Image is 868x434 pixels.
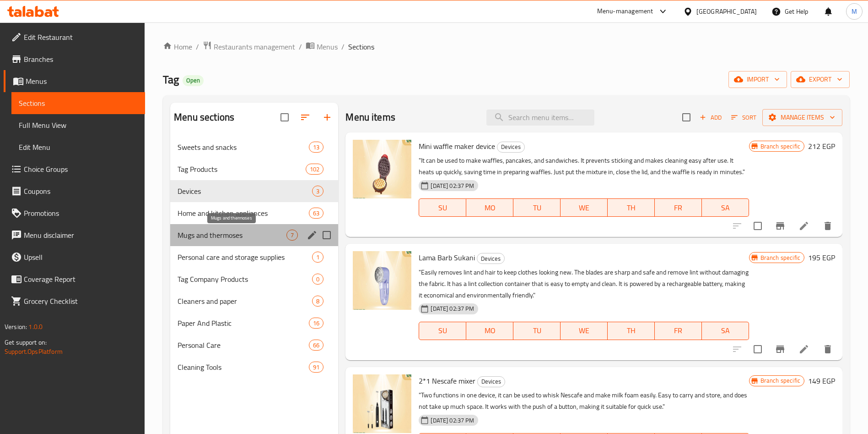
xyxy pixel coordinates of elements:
[174,110,234,124] h2: Menu sections
[423,324,463,337] span: SU
[287,231,297,240] span: 7
[275,108,294,127] span: Select all sections
[170,290,338,312] div: Cleaners and paper8
[353,251,411,310] img: Lama Barb Sukani
[517,201,557,214] span: TU
[419,155,749,178] p: "It can be used to make waffles, pancakes, and sandwiches. It prevents sticking and makes cleanin...
[513,198,561,217] button: TU
[5,346,63,357] a: Support.OpsPlatform
[309,142,323,153] div: items
[299,41,302,52] li: /
[24,32,138,43] span: Edit Restaurant
[513,322,561,340] button: TU
[170,132,338,382] nav: Menu sections
[736,74,780,85] span: import
[770,112,835,123] span: Manage items
[26,76,138,87] span: Menus
[178,142,309,153] span: Sweets and snacks
[170,180,338,202] div: Devices3
[309,319,323,328] span: 16
[4,268,145,290] a: Coverage Report
[477,253,504,264] span: Devices
[4,158,145,180] a: Choice Groups
[419,198,466,217] button: SU
[817,215,839,237] button: delete
[419,322,466,340] button: SU
[178,362,309,373] span: Cleaning Tools
[170,334,338,356] div: Personal Care66
[696,110,725,125] button: Add
[24,296,138,307] span: Grocery Checklist
[611,324,651,337] span: TH
[729,110,759,125] button: Sort
[178,252,312,263] span: Personal care and storage supplies
[313,253,323,262] span: 1
[808,140,835,153] h6: 212 EGP
[11,114,145,136] a: Full Menu View
[178,296,312,307] span: Cleaners and paper
[608,198,655,217] button: TH
[791,71,850,88] button: export
[762,109,842,126] button: Manage items
[24,54,138,65] span: Branches
[178,208,309,219] div: Home and kitchen appliances
[178,186,312,197] span: Devices
[183,77,204,84] span: Open
[477,253,505,264] div: Devices
[696,6,757,16] div: [GEOGRAPHIC_DATA]
[348,41,374,52] span: Sections
[170,268,338,290] div: Tag Company Products0
[19,120,138,131] span: Full Menu View
[341,41,345,52] li: /
[655,198,702,217] button: FR
[163,41,192,52] a: Home
[757,253,804,262] span: Branch specific
[817,338,839,360] button: delete
[706,201,745,214] span: SA
[4,180,145,202] a: Coupons
[658,324,698,337] span: FR
[419,139,495,153] span: Mini waffle maker device
[170,158,338,180] div: Tag Products102
[309,318,323,329] div: items
[808,374,835,387] h6: 149 EGP
[19,142,138,153] span: Edit Menu
[309,363,323,372] span: 91
[24,186,138,197] span: Coupons
[4,70,145,92] a: Menus
[478,376,505,387] span: Devices
[317,41,338,52] span: Menus
[309,340,323,351] div: items
[731,112,756,123] span: Sort
[517,324,557,337] span: TU
[309,143,323,152] span: 13
[163,41,850,53] nav: breadcrumb
[706,324,745,337] span: SA
[4,202,145,224] a: Promotions
[24,208,138,219] span: Promotions
[419,374,475,388] span: 2*1 Nescafe mixer
[203,41,295,53] a: Restaurants management
[163,69,179,90] span: Tag
[757,142,804,151] span: Branch specific
[353,140,411,198] img: Mini waffle maker device
[196,41,199,52] li: /
[19,98,138,109] span: Sections
[313,297,323,306] span: 8
[183,75,204,86] div: Open
[178,230,286,241] span: Mugs and thermoses
[611,201,651,214] span: TH
[757,376,804,385] span: Branch specific
[11,136,145,158] a: Edit Menu
[170,136,338,158] div: Sweets and snacks13
[170,246,338,268] div: Personal care and storage supplies1
[470,201,510,214] span: MO
[312,296,323,307] div: items
[725,110,762,125] span: Sort items
[309,362,323,373] div: items
[655,322,702,340] button: FR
